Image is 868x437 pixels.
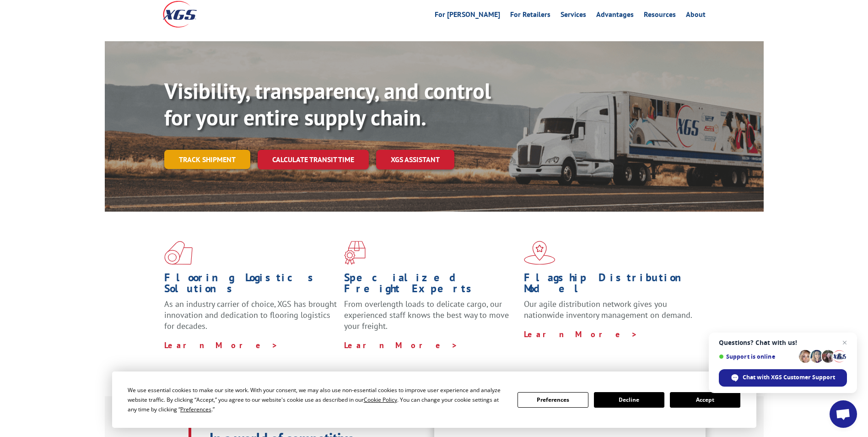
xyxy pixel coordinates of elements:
[164,299,337,331] span: As an industry carrier of choice, XGS has brought innovation and dedication to flooring logistics...
[524,329,638,339] a: Learn More >
[510,11,550,21] a: For Retailers
[670,392,740,408] button: Accept
[524,299,692,320] span: Our agile distribution network gives you nationwide inventory management on demand.
[344,299,517,339] p: From overlength loads to delicate cargo, our experienced staff knows the best way to move your fr...
[719,369,847,387] div: Chat with XGS Customer Support
[719,353,796,360] span: Support is online
[164,150,250,169] a: Track shipment
[164,241,193,265] img: xgs-icon-total-supply-chain-intelligence-red
[164,272,337,299] h1: Flooring Logistics Solutions
[596,11,634,21] a: Advantages
[644,11,676,21] a: Resources
[524,241,555,265] img: xgs-icon-flagship-distribution-model-red
[364,396,397,404] span: Cookie Policy
[839,337,850,348] span: Close chat
[128,385,507,414] div: We use essential cookies to make our site work. With your consent, we may also use non-essential ...
[686,11,706,21] a: About
[435,11,500,21] a: For [PERSON_NAME]
[258,150,369,169] a: Calculate transit time
[180,405,211,413] span: Preferences
[344,241,366,265] img: xgs-icon-focused-on-flooring-red
[376,150,454,169] a: XGS ASSISTANT
[344,340,458,350] a: Learn More >
[743,373,835,382] span: Chat with XGS Customer Support
[112,371,756,428] div: Cookie Consent Prompt
[518,392,588,408] button: Preferences
[164,76,491,131] b: Visibility, transparency, and control for your entire supply chain.
[344,272,517,299] h1: Specialized Freight Experts
[524,272,697,299] h1: Flagship Distribution Model
[719,339,847,346] span: Questions? Chat with us!
[164,340,278,350] a: Learn More >
[830,400,857,428] div: Open chat
[561,11,586,21] a: Services
[594,392,664,408] button: Decline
